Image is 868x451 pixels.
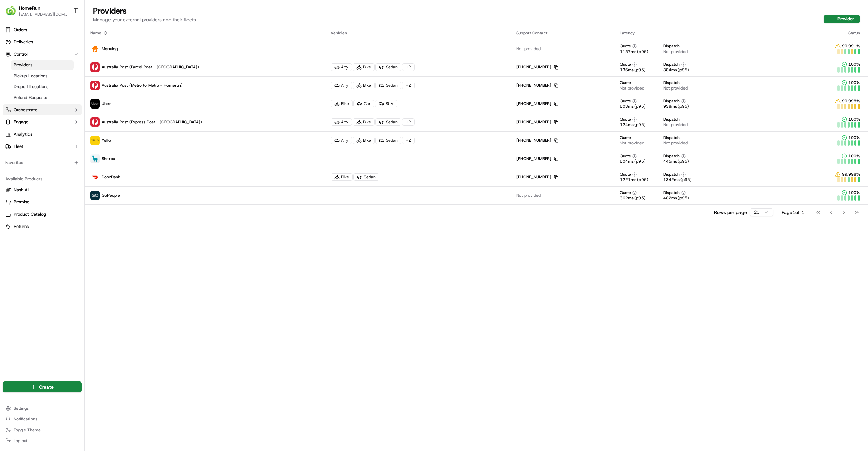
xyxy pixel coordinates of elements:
[3,404,82,413] button: Settings
[3,104,82,115] button: Orchestrate
[634,67,646,73] span: (p95)
[3,174,82,184] div: Available Products
[353,137,375,144] div: Bike
[663,195,677,201] span: 482 ms
[90,99,100,109] img: uber-new-logo.jpeg
[7,27,123,38] p: Welcome 👋
[620,80,631,85] span: Quote
[680,177,692,182] span: (p95)
[93,16,196,23] p: Manage your external providers and their fleets
[782,209,804,216] div: Page 1 of 1
[663,98,686,104] button: Dispatch
[634,195,646,201] span: (p95)
[67,169,82,174] span: Pylon
[14,152,52,159] span: Knowledge Base
[620,195,634,201] span: 362 ms
[3,425,82,435] button: Toggle Theme
[14,107,37,113] span: Orchestrate
[90,154,100,163] img: sherpa_logo.png
[331,137,352,144] div: Any
[55,149,112,161] a: 💻API Documentation
[620,135,631,140] span: Quote
[375,100,397,107] div: SUV
[60,105,74,111] span: [DATE]
[14,427,41,433] span: Toggle Theme
[516,30,609,36] div: Support Contact
[848,62,860,67] span: 100 %
[848,135,860,140] span: 100 %
[102,119,202,125] span: Australia Post (Express Post - [GEOGRAPHIC_DATA])
[3,37,82,47] a: Deliveries
[11,71,74,81] a: Pickup Locations
[102,156,115,161] span: Sherpa
[634,122,646,128] span: (p95)
[11,93,74,102] a: Refund Requests
[663,159,677,164] span: 445 ms
[663,135,680,140] span: Dispatch
[714,209,747,216] p: Rows per page
[620,67,634,73] span: 136 ms
[3,49,82,60] button: Control
[663,122,688,128] span: Not provided
[331,173,353,181] div: Bike
[620,140,644,146] span: Not provided
[14,119,28,125] span: Engage
[620,190,637,195] button: Quote
[90,136,100,145] img: yello.png
[663,80,680,85] span: Dispatch
[375,118,401,126] div: Sedan
[516,101,558,106] div: [PHONE_NUMBER]
[90,44,100,54] img: justeat_logo.png
[14,438,27,444] span: Log out
[402,137,415,144] div: + 2
[57,153,63,158] div: 💻
[21,105,55,111] span: [PERSON_NAME]
[663,190,686,195] button: Dispatch
[620,30,789,36] div: Latency
[14,39,33,45] span: Deliveries
[102,64,199,70] span: Australia Post (Parcel Post - [GEOGRAPHIC_DATA])
[620,153,637,159] button: Quote
[90,30,320,36] div: Name
[102,174,120,180] span: DoorDash
[5,211,79,217] a: Product Catalog
[375,63,401,71] div: Sedan
[663,62,686,67] button: Dispatch
[31,65,111,72] div: Start new chat
[7,117,18,128] img: Jess Findlay
[637,49,648,54] span: (p95)
[90,172,100,182] img: doordash_logo_v2.png
[331,100,353,107] div: Bike
[7,153,12,158] div: 📗
[7,7,20,21] img: Nash
[14,211,46,217] span: Product Catalog
[678,67,689,73] span: (p95)
[402,82,415,89] div: + 2
[842,172,860,177] span: 99.998 %
[3,414,82,424] button: Notifications
[3,24,82,35] a: Orders
[102,101,111,106] span: Uber
[3,209,82,220] button: Product Catalog
[60,124,74,129] span: [DATE]
[3,436,82,446] button: Log out
[620,62,637,67] button: Quote
[402,118,415,126] div: + 2
[14,143,23,150] span: Fleet
[102,46,118,52] span: Menulog
[663,49,688,54] span: Not provided
[663,104,677,109] span: 938 ms
[14,131,32,137] span: Analytics
[678,195,689,201] span: (p95)
[11,60,74,70] a: Providers
[14,27,27,33] span: Orders
[21,124,55,129] span: [PERSON_NAME]
[3,129,82,140] a: Analytics
[11,82,74,92] a: Dropoff Locations
[105,87,123,95] button: See all
[516,46,541,52] span: Not provided
[14,223,29,230] span: Returns
[3,141,82,152] button: Fleet
[14,73,47,79] span: Pickup Locations
[663,85,688,91] span: Not provided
